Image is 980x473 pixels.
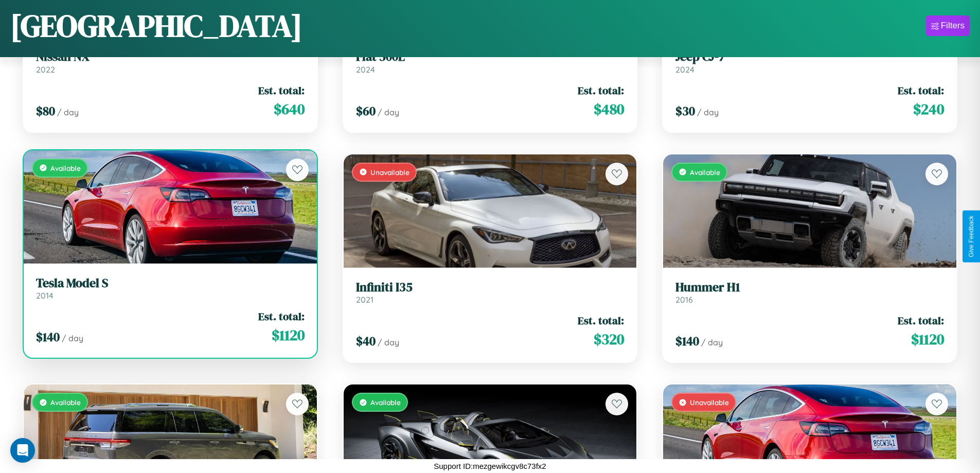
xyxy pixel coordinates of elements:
span: Est. total: [898,83,944,98]
span: Est. total: [578,313,624,328]
span: $ 30 [675,102,695,119]
span: / day [378,337,399,347]
span: Est. total: [258,309,305,324]
a: Hummer H12016 [675,280,944,305]
span: $ 1120 [272,325,305,345]
span: / day [378,107,399,117]
span: $ 480 [594,99,624,119]
span: $ 320 [594,329,624,349]
span: Unavailable [370,168,409,177]
span: Est. total: [578,83,624,98]
div: Open Intercom Messenger [10,438,35,463]
div: Filters [941,21,965,31]
h3: Fiat 500L [356,49,625,64]
span: $ 240 [913,99,944,119]
h1: [GEOGRAPHIC_DATA] [10,5,302,47]
h3: Hummer H1 [675,280,944,295]
span: Available [370,398,401,407]
h3: Nissan NX [36,49,305,64]
span: 2021 [356,294,373,305]
h3: Tesla Model S [36,276,305,291]
span: $ 80 [36,102,55,119]
span: 2024 [675,64,694,75]
span: $ 1120 [911,329,944,349]
p: Support ID: mezgewikcgv8c73fx2 [434,459,546,473]
h3: Jeep CJ-7 [675,49,944,64]
span: Available [690,168,720,177]
a: Fiat 500L2024 [356,49,625,75]
span: Est. total: [898,313,944,328]
a: Nissan NX2022 [36,49,305,75]
span: $ 640 [274,99,305,119]
span: $ 140 [36,328,60,345]
span: / day [697,107,719,117]
span: Unavailable [690,398,729,407]
span: 2022 [36,64,55,75]
div: Give Feedback [968,216,975,257]
span: / day [57,107,79,117]
span: Available [50,398,81,407]
span: / day [62,333,83,343]
span: $ 60 [356,102,376,119]
span: Available [50,164,81,172]
span: 2014 [36,290,54,301]
span: 2024 [356,64,375,75]
span: 2016 [675,294,693,305]
span: Est. total: [258,83,305,98]
h3: Infiniti I35 [356,280,625,295]
span: $ 140 [675,332,699,349]
span: / day [701,337,723,347]
a: Tesla Model S2014 [36,276,305,301]
button: Filters [926,15,970,36]
a: Infiniti I352021 [356,280,625,305]
a: Jeep CJ-72024 [675,49,944,75]
span: $ 40 [356,332,376,349]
